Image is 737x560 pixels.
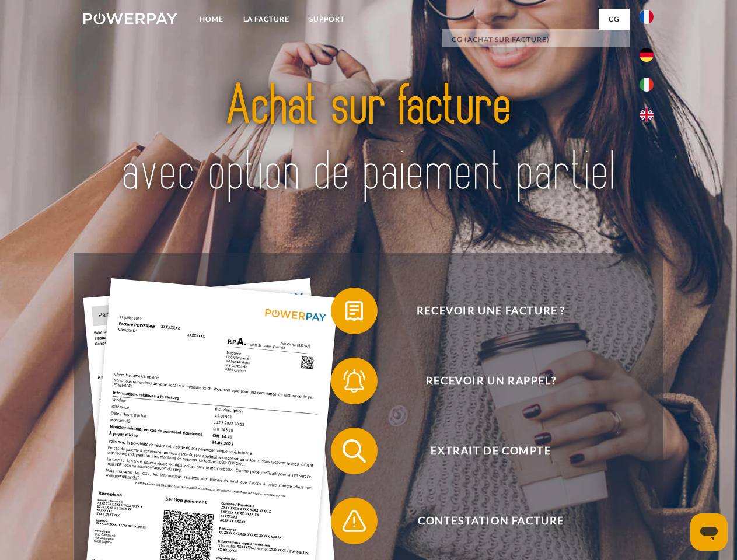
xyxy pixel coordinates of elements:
[83,13,177,24] img: logo-powerpay-white.svg
[340,506,369,535] img: qb_warning.svg
[348,498,634,544] span: Contestation Facture
[340,296,369,325] img: qb_bill.svg
[640,78,654,92] img: it
[331,358,634,404] button: Recevoir un rappel?
[640,108,654,122] img: en
[599,9,630,30] a: CG
[348,288,634,334] span: Recevoir une facture ?
[299,9,355,30] a: Support
[233,9,299,30] a: LA FACTURE
[331,288,634,334] button: Recevoir une facture ?
[331,428,634,474] button: Extrait de compte
[348,358,634,404] span: Recevoir un rappel?
[442,29,630,50] a: CG (achat sur facture)
[640,48,654,62] img: de
[690,513,728,551] iframe: Bouton de lancement de la fenêtre de messagerie
[111,56,626,223] img: title-powerpay_fr.svg
[348,428,634,474] span: Extrait de compte
[340,436,369,466] img: qb_search.svg
[640,10,654,24] img: fr
[340,366,369,395] img: qb_bell.svg
[331,498,634,544] button: Contestation Facture
[190,9,233,30] a: Home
